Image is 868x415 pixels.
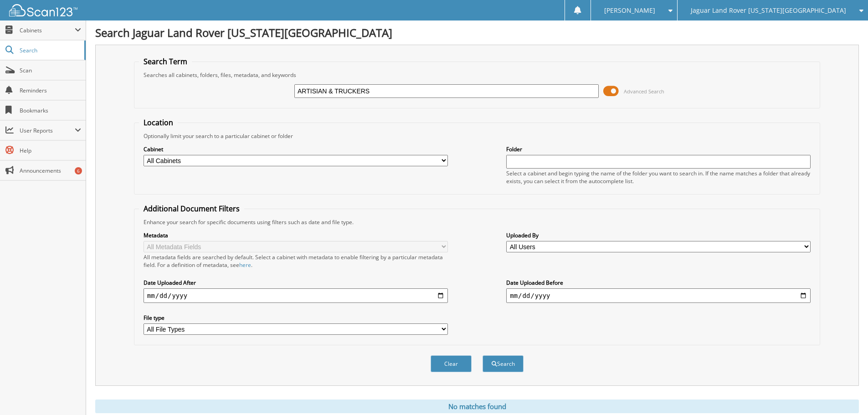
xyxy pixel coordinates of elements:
[20,107,81,114] span: Bookmarks
[483,355,524,372] button: Search
[139,56,192,67] legend: Search Term
[75,167,82,174] div: 6
[624,88,664,95] span: Advanced Search
[239,261,251,269] a: here
[20,67,81,74] span: Scan
[20,127,75,134] span: User Reports
[20,147,81,154] span: Help
[20,46,80,54] span: Search
[506,288,811,303] input: end
[506,169,811,185] div: Select a cabinet and begin typing the name of the folder you want to search in. If the name match...
[139,204,244,214] legend: Additional Document Filters
[144,279,448,287] label: Date Uploaded After
[144,253,448,269] div: All metadata fields are searched by default. Select a cabinet with metadata to enable filtering b...
[95,400,859,413] div: No matches found
[822,371,868,415] iframe: Chat Widget
[20,167,81,174] span: Announcements
[95,25,859,40] h1: Search Jaguar Land Rover [US_STATE][GEOGRAPHIC_DATA]
[144,231,448,239] label: Metadata
[139,71,815,79] div: Searches all cabinets, folders, files, metadata, and keywords
[20,87,81,94] span: Reminders
[604,8,655,13] span: [PERSON_NAME]
[139,218,815,226] div: Enhance your search for specific documents using filters such as date and file type.
[139,132,815,140] div: Optionally limit your search to a particular cabinet or folder
[431,355,472,372] button: Clear
[691,8,846,13] span: Jaguar Land Rover [US_STATE][GEOGRAPHIC_DATA]
[144,145,448,153] label: Cabinet
[506,279,811,287] label: Date Uploaded Before
[9,4,77,16] img: scan123-logo-white.svg
[506,231,811,239] label: Uploaded By
[20,26,75,34] span: Cabinets
[139,118,178,128] legend: Location
[144,288,448,303] input: start
[144,314,448,322] label: File type
[506,145,811,153] label: Folder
